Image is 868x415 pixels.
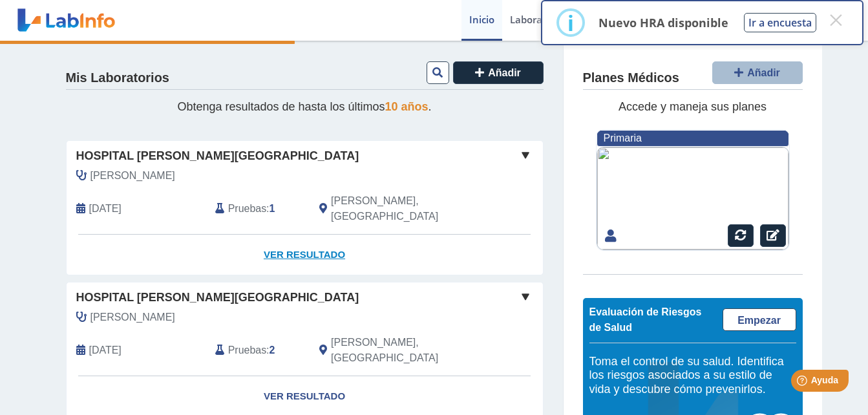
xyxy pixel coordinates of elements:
[385,100,429,113] span: 10 años
[619,100,767,113] span: Accede y maneja sus planes
[589,306,702,333] span: Evaluación de Riesgos de Salud
[747,67,780,78] span: Añadir
[89,343,122,358] span: 2025-08-01
[488,67,521,78] span: Añadir
[753,365,854,401] iframe: Help widget launcher
[604,133,642,144] span: Primaria
[598,15,728,30] p: Nuevo HRA disponible
[228,201,266,217] span: Pruebas
[177,100,431,113] span: Obtenga resultados de hasta los últimos .
[737,315,781,326] span: Empezar
[583,70,679,86] h4: Planes Médicos
[89,201,122,217] span: 2025-08-27
[270,345,275,356] b: 2
[67,235,543,275] a: Ver Resultado
[270,203,275,214] b: 1
[453,61,544,84] button: Añadir
[331,193,474,224] span: Ponce, PR
[76,147,359,165] span: Hospital [PERSON_NAME][GEOGRAPHIC_DATA]
[90,310,175,325] span: Cordero Torres, Emmanuelle
[206,335,310,366] div: :
[712,61,803,84] button: Añadir
[744,13,816,32] button: Ir a encuesta
[824,8,847,32] button: Close this dialog
[206,193,310,224] div: :
[567,11,574,34] div: i
[228,343,266,358] span: Pruebas
[66,70,169,86] h4: Mis Laboratorios
[90,168,175,184] span: Comas, Carlos
[723,308,796,331] a: Empezar
[331,335,474,366] span: Ponce, PR
[589,355,796,397] h5: Toma el control de su salud. Identifica los riesgos asociados a su estilo de vida y descubre cómo...
[76,289,359,306] span: Hospital [PERSON_NAME][GEOGRAPHIC_DATA]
